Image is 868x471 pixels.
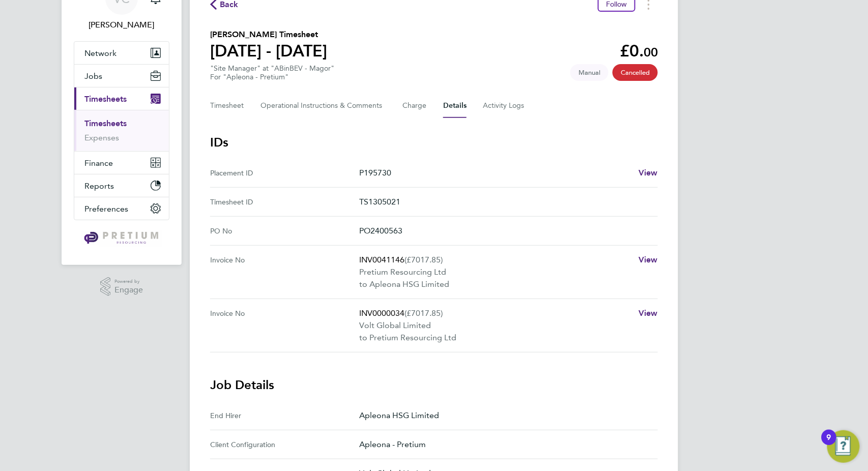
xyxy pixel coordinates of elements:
h3: IDs [210,134,658,151]
div: For "Apleona - Pretium" [210,73,334,81]
button: Timesheets [74,87,169,110]
p: TS1305021 [359,196,650,208]
span: Valentina Cerulli [74,19,169,31]
div: Timesheets [74,110,169,151]
button: Operational Instructions & Comments [261,94,386,118]
span: This timesheet has been cancelled. [613,64,658,81]
p: P195730 [359,167,630,179]
span: Engage [114,286,143,295]
p: INV0041146 [359,254,630,266]
button: Network [74,42,169,64]
span: Network [84,48,117,58]
div: End Hirer [210,409,359,422]
button: Finance [74,152,169,174]
a: View [639,254,658,266]
img: pretium-logo-retina.png [81,230,161,247]
div: 9 [827,437,831,451]
p: Pretium Resourcing Ltd [359,266,630,278]
div: PO No [210,225,359,237]
h2: [PERSON_NAME] Timesheet [210,28,327,41]
span: This timesheet was manually created. [570,64,609,81]
p: PO2400563 [359,225,650,237]
app-decimal: £0. [620,41,658,61]
a: View [639,167,658,179]
span: Timesheets [84,94,127,104]
button: Reports [74,174,169,197]
span: Finance [84,158,113,168]
h3: Job Details [210,377,658,393]
a: Go to home page [74,230,169,247]
button: Charge [402,94,427,118]
a: Expenses [84,133,119,142]
div: Timesheet ID [210,196,359,208]
div: "Site Manager" at "ABinBEV - Magor" [210,64,334,81]
button: Details [443,94,467,118]
span: Reports [84,181,114,191]
span: Powered by [114,277,143,286]
div: Client Configuration [210,438,359,451]
button: Open Resource Center, 9 new notifications [827,430,860,463]
p: to Apleona HSG Limited [359,278,630,290]
p: Volt Global Limited [359,319,630,332]
button: Jobs [74,65,169,87]
button: Preferences [74,197,169,220]
div: Invoice No [210,307,359,344]
p: INV0000034 [359,307,630,319]
a: View [639,307,658,319]
span: View [639,168,658,178]
span: 00 [644,45,658,60]
p: to Pretium Resourcing Ltd [359,332,630,344]
p: Apleona HSG Limited [359,409,650,422]
div: Invoice No [210,254,359,290]
div: Placement ID [210,167,359,179]
h1: [DATE] - [DATE] [210,41,327,61]
span: Preferences [84,204,128,214]
a: Powered byEngage [100,277,143,297]
p: Apleona - Pretium [359,438,650,451]
button: Activity Logs [483,94,526,118]
button: Timesheet [210,94,244,118]
span: (£7017.85) [404,255,443,264]
span: View [639,255,658,264]
a: Timesheets [84,119,127,128]
span: View [639,308,658,318]
span: Jobs [84,71,102,81]
span: (£7017.85) [404,308,443,318]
